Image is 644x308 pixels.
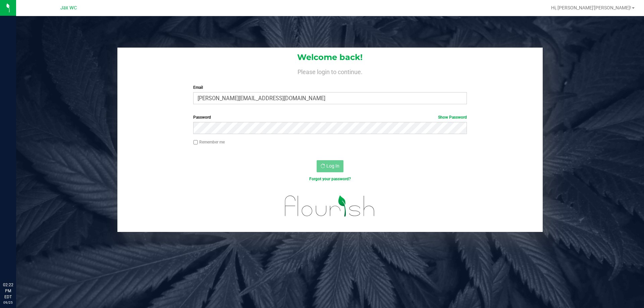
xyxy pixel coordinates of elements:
[438,115,467,120] a: Show Password
[193,115,211,120] span: Password
[117,67,543,75] h4: Please login to continue.
[193,139,225,145] label: Remember me
[193,84,467,90] label: Email
[317,160,343,172] button: Log In
[277,189,383,223] img: flourish_logo.svg
[3,300,13,305] p: 09/25
[551,5,631,10] span: Hi, [PERSON_NAME]'[PERSON_NAME]!
[117,53,543,62] h1: Welcome back!
[3,282,13,300] p: 02:22 PM EDT
[60,5,77,11] span: Jax WC
[193,140,198,145] input: Remember me
[309,177,351,181] a: Forgot your password?
[326,163,339,169] span: Log In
